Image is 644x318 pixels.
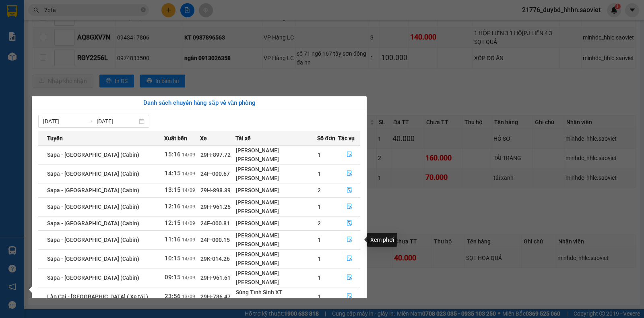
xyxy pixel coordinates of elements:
[47,237,139,243] span: Sapa - [GEOGRAPHIC_DATA] (Cabin)
[317,134,335,143] span: Số đơn
[165,274,181,281] span: 09:15
[318,187,321,193] span: 2
[339,184,360,197] button: file-done
[236,297,317,306] div: Sùng Mạnh Giàng Lx Tải
[347,220,352,227] span: file-done
[347,274,352,281] span: file-done
[347,293,352,300] span: file-done
[347,152,352,158] span: file-done
[236,278,317,287] div: [PERSON_NAME]
[182,256,195,262] span: 14/09
[236,269,317,278] div: [PERSON_NAME]
[182,220,195,226] span: 14/09
[236,231,317,240] div: [PERSON_NAME]
[47,274,139,281] span: Sapa - [GEOGRAPHIC_DATA] (Cabin)
[339,290,360,303] button: file-done
[200,293,231,300] span: 29H-786.47
[200,204,231,210] span: 29H-961.25
[318,220,321,227] span: 2
[165,151,181,158] span: 15:16
[347,204,352,210] span: file-done
[165,293,181,300] span: 23:56
[318,293,321,300] span: 1
[339,252,360,265] button: file-done
[182,275,195,281] span: 14/09
[182,171,195,177] span: 14/09
[87,118,93,125] span: to
[182,187,195,193] span: 14/09
[165,203,181,210] span: 12:16
[318,170,321,177] span: 1
[47,204,139,210] span: Sapa - [GEOGRAPHIC_DATA] (Cabin)
[236,259,317,268] div: [PERSON_NAME]
[47,187,139,193] span: Sapa - [GEOGRAPHIC_DATA] (Cabin)
[200,187,231,193] span: 29H-898.39
[318,204,321,210] span: 1
[338,134,355,143] span: Tác vụ
[236,207,317,216] div: [PERSON_NAME]
[165,236,181,243] span: 11:16
[182,152,195,158] span: 14/09
[182,294,195,299] span: 13/09
[47,256,139,262] span: Sapa - [GEOGRAPHIC_DATA] (Cabin)
[339,217,360,230] button: file-done
[164,134,187,143] span: Xuất bến
[200,134,207,143] span: Xe
[200,152,231,158] span: 29H-897.72
[47,170,139,177] span: Sapa - [GEOGRAPHIC_DATA] (Cabin)
[47,293,148,300] span: Lào Cai - [GEOGRAPHIC_DATA] ( Xe tải )
[339,271,360,284] button: file-done
[200,237,230,243] span: 24F-000.15
[97,117,137,126] input: Đến ngày
[339,200,360,213] button: file-done
[200,274,231,281] span: 29H-961.61
[235,134,251,143] span: Tài xế
[43,117,84,126] input: Từ ngày
[182,204,195,210] span: 14/09
[236,146,317,155] div: [PERSON_NAME]
[318,256,321,262] span: 1
[200,256,230,262] span: 29K-014.26
[236,198,317,207] div: [PERSON_NAME]
[87,118,93,125] span: swap-right
[236,250,317,259] div: [PERSON_NAME]
[318,152,321,158] span: 1
[236,240,317,249] div: [PERSON_NAME]
[347,256,352,262] span: file-done
[200,170,230,177] span: 24F-000.67
[38,98,360,108] div: Danh sách chuyến hàng sắp về văn phòng
[318,274,321,281] span: 1
[347,187,352,193] span: file-done
[47,134,63,143] span: Tuyến
[339,148,360,161] button: file-done
[200,220,230,227] span: 24F-000.81
[236,155,317,164] div: [PERSON_NAME]
[236,288,317,297] div: Sùng Tỉnh Sinh XT
[347,237,352,243] span: file-done
[47,220,139,227] span: Sapa - [GEOGRAPHIC_DATA] (Cabin)
[165,186,181,193] span: 13:15
[165,219,181,227] span: 12:15
[347,170,352,177] span: file-done
[339,233,360,246] button: file-done
[165,170,181,177] span: 14:15
[318,237,321,243] span: 1
[236,219,317,228] div: [PERSON_NAME]
[47,152,139,158] span: Sapa - [GEOGRAPHIC_DATA] (Cabin)
[236,165,317,174] div: [PERSON_NAME]
[236,174,317,183] div: [PERSON_NAME]
[165,255,181,262] span: 10:15
[339,167,360,180] button: file-done
[182,237,195,243] span: 14/09
[236,186,317,195] div: [PERSON_NAME]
